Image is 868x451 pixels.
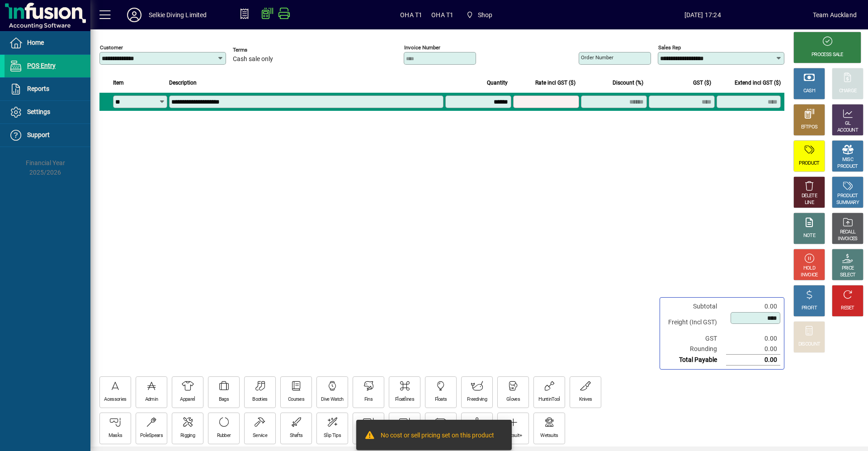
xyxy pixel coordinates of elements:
td: 0.00 [726,301,780,312]
div: RESET [841,305,854,312]
span: Terms [233,47,287,53]
div: INVOICES [838,236,857,242]
div: LINE [805,199,814,206]
div: Shafts [290,432,303,439]
span: Extend incl GST ($) [735,78,781,88]
div: Booties [252,396,267,403]
div: DELETE [802,193,817,199]
span: GST ($) [693,78,711,88]
div: CASH [803,88,815,95]
span: Description [169,78,197,88]
span: Home [27,39,44,46]
a: Support [5,124,90,147]
td: Subtotal [664,301,726,312]
div: PRODUCT [837,163,858,170]
div: Floats [435,396,447,403]
div: ACCOUNT [837,127,858,134]
div: PRICE [842,265,854,272]
span: POS Entry [27,62,56,69]
td: Freight (Incl GST) [664,312,726,333]
span: OHA T1 [431,8,453,22]
span: Cash sale only [233,56,273,63]
div: Team Auckland [813,8,857,22]
div: Wetsuits [540,432,558,439]
td: Rounding [664,344,726,355]
div: Acessories [104,396,126,403]
td: GST [664,333,726,344]
div: Freediving [467,396,487,403]
span: OHA T1 [400,8,422,22]
div: PoleSpears [140,432,163,439]
div: PRODUCT [799,160,819,167]
span: Reports [27,85,49,92]
div: Slip Tips [324,432,341,439]
div: HOLD [803,265,815,272]
span: Support [27,131,50,138]
div: No cost or sell pricing set on this product [381,431,494,442]
span: Rate incl GST ($) [535,78,576,88]
div: HuntinTool [538,396,560,403]
div: PROCESS SALE [811,52,843,58]
a: Home [5,32,90,54]
span: Discount (%) [613,78,643,88]
td: 0.00 [726,344,780,355]
div: PROFIT [802,305,817,312]
td: Total Payable [664,355,726,366]
mat-label: Sales rep [658,44,681,51]
div: MISC [842,157,853,163]
span: Shop [478,8,493,22]
div: Rigging [180,432,195,439]
mat-label: Order number [581,54,613,61]
div: GL [845,120,851,127]
div: SUMMARY [836,199,859,206]
div: Rubber [217,432,231,439]
div: Service [253,432,267,439]
div: Dive Watch [321,396,343,403]
div: Admin [145,396,158,403]
div: SELECT [840,272,856,279]
span: Quantity [487,78,508,88]
div: Floatlines [395,396,414,403]
div: Apparel [180,396,195,403]
div: Bags [219,396,229,403]
div: Gloves [506,396,520,403]
div: DISCOUNT [798,341,820,348]
div: PRODUCT [837,193,858,199]
td: 0.00 [726,333,780,344]
span: Shop [462,7,496,23]
a: Reports [5,78,90,100]
mat-label: Customer [100,44,123,51]
div: Courses [288,396,304,403]
span: Settings [27,108,50,115]
div: INVOICE [801,272,817,279]
span: Item [113,78,124,88]
a: Settings [5,101,90,123]
span: [DATE] 17:24 [593,8,813,22]
button: Profile [120,7,149,23]
div: RECALL [840,229,856,236]
div: NOTE [803,233,815,239]
div: Wetsuit+ [504,432,522,439]
td: 0.00 [726,355,780,366]
div: Fins [364,396,373,403]
div: Masks [108,432,123,439]
div: Knives [579,396,592,403]
mat-label: Invoice number [404,44,440,51]
div: CHARGE [839,88,857,95]
div: EFTPOS [801,124,818,131]
div: Selkie Diving Limited [149,8,207,22]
